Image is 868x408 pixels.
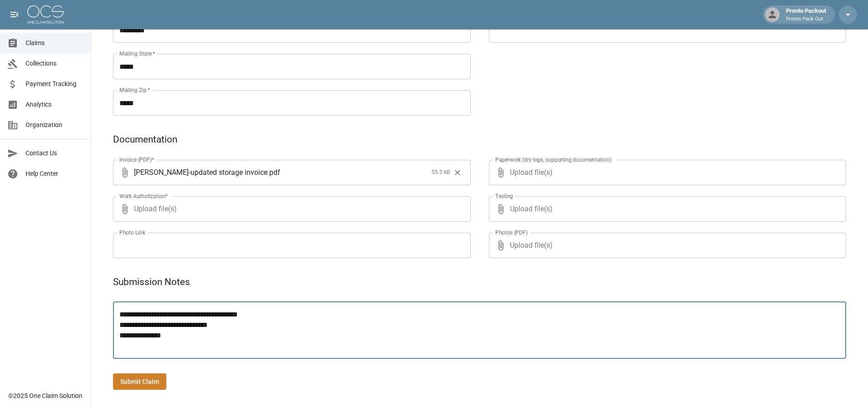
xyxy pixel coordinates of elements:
span: Claims [26,38,83,48]
label: Work Authorization* [119,192,168,200]
button: open drawer [5,5,24,24]
span: Contact Us [26,148,83,158]
span: [PERSON_NAME]-updated storage invoice [134,167,267,178]
span: Upload file(s) [134,196,446,222]
label: Mailing Zip [119,86,150,94]
button: Clear [451,166,464,179]
label: Photos (PDF) [495,229,528,236]
label: Mailing State [119,50,155,57]
label: Paperwork (dry logs, supporting documentation) [495,156,611,163]
div: Pronto Packout [782,6,830,23]
span: Help Center [26,169,83,178]
img: ocs-logo-white-transparent.png [27,5,64,24]
span: Organization [26,120,83,130]
span: Upload file(s) [510,233,822,258]
span: Upload file(s) [510,196,822,222]
label: Invoice (PDF)* [119,156,154,163]
span: Collections [26,59,83,68]
span: Payment Tracking [26,79,83,89]
p: Pronto Pack Out [786,15,826,23]
span: . pdf [267,167,280,178]
div: © 2025 One Claim Solution [8,391,82,400]
span: Analytics [26,100,83,109]
button: Submit Claim [113,373,166,390]
span: Upload file(s) [510,160,822,185]
span: 55.5 kB [431,168,450,177]
label: Photo Link [119,229,145,236]
label: Testing [495,192,513,200]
